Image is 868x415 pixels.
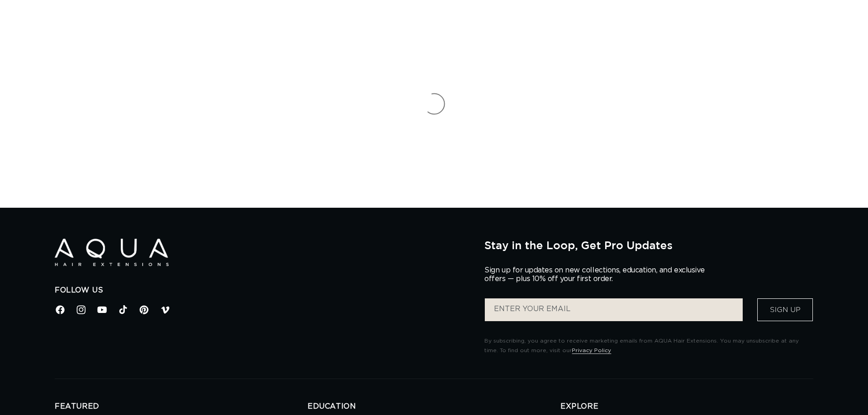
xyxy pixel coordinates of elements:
input: ENTER YOUR EMAIL [485,298,743,321]
h2: EDUCATION [308,402,560,411]
button: Sign Up [757,298,813,321]
h2: Stay in the Loop, Get Pro Updates [484,239,813,251]
h2: Follow Us [55,286,471,295]
p: Sign up for updates on new collections, education, and exclusive offers — plus 10% off your first... [484,266,712,283]
img: Aqua Hair Extensions [55,239,169,266]
h2: EXPLORE [560,402,813,411]
h2: FEATURED [55,402,308,411]
a: Privacy Policy [572,348,611,353]
p: By subscribing, you agree to receive marketing emails from AQUA Hair Extensions. You may unsubscr... [484,336,813,356]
